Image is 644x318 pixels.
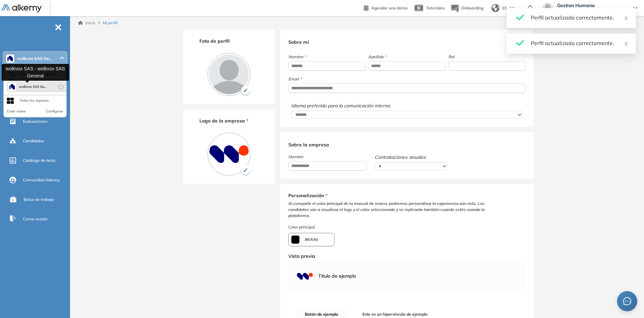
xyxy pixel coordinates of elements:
[448,54,525,60] span: Rol
[24,197,54,203] span: Bolsa de trabajo
[288,54,365,60] span: Nombre
[103,20,118,26] span: Mi perfil
[510,7,514,9] img: arrow
[288,201,509,219] span: Al compartir el color principal de tu manual de marca, podremos personalizar la experiencia aún m...
[291,102,525,109] span: Idioma preferido para la comunicación interna
[364,3,408,11] a: Agendar una demo
[297,268,313,284] img: PROFILE_MENU_LOGO_USER
[371,5,408,10] span: Agendar una demo
[362,311,427,317] span: Este es un hipervínculo de ejemplo
[557,3,626,8] span: Gestion Humana
[368,54,445,60] span: Apellido
[461,5,483,10] span: Onboarding
[288,136,329,148] span: Sobre la empresa
[207,133,251,176] img: PROFILE_MENU_LOGO_COMPANY
[240,86,251,96] img: Ícono de lapiz de edición
[240,166,251,176] img: Ícono de lapiz de edición
[23,216,47,222] span: Cerrar sesión
[288,154,366,160] span: Nombre
[199,38,230,45] span: Foto de perfil
[288,34,309,45] span: Sobre mí
[2,64,69,81] div: wolkvox SAS - wolkvox SAS General
[491,4,500,12] img: world
[17,56,52,61] span: wolkvox SAS Ge...
[78,20,95,26] a: Inicio
[288,224,525,230] span: Color principal
[7,109,26,114] button: Crear nuevo
[288,76,525,82] span: Email
[23,118,47,125] span: Evaluaciones
[531,13,628,22] div: Perfil actualizado correctamente.
[20,98,49,103] div: Todos los espacios
[624,41,629,46] span: close
[23,177,60,183] span: Comunidad Alkemy
[19,84,46,90] span: wolkvox SAS Ge...
[623,297,631,305] span: message
[288,253,315,259] span: Vista previa
[305,237,318,243] span: #fcfcfd
[531,39,628,47] div: Perfil actualizado correctamente.
[624,16,629,21] span: close
[426,5,445,10] span: Tutoriales
[23,157,56,164] span: Catálogo de tests
[502,5,507,11] span: ES
[450,1,483,15] button: Onboarding
[288,192,324,199] span: Personalización
[1,4,42,13] img: Logo
[375,154,450,161] span: Contrataciones anuales
[46,109,63,114] button: Configurar
[318,273,356,279] span: Título de ejemplo
[7,56,13,61] img: https://assets.alkemy.org/workspaces/1394/c9baeb50-dbbd-46c2-a7b2-c74a16be862c.png
[23,138,44,144] span: Candidatos
[199,117,245,125] span: Logo de la empresa
[9,84,15,90] img: https://assets.alkemy.org/workspaces/1394/c9baeb50-dbbd-46c2-a7b2-c74a16be862c.png
[207,53,251,96] img: PROFILE_MENU_LOGO_USER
